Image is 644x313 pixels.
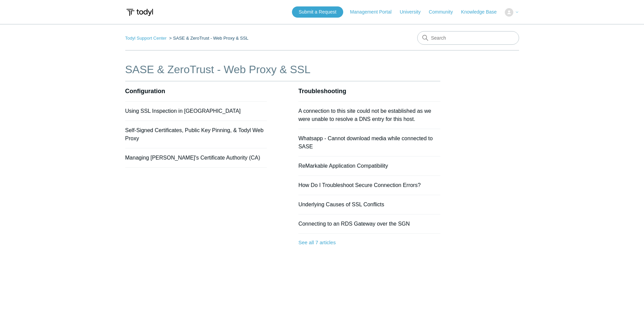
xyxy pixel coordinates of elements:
a: Management Portal [350,8,398,16]
a: How Do I Troubleshoot Secure Connection Errors? [298,182,421,188]
a: Configuration [125,88,165,95]
a: Submit a Request [292,6,343,18]
a: Connecting to an RDS Gateway over the SGN [298,221,410,227]
input: Search [417,31,519,45]
h1: SASE & ZeroTrust - Web Proxy & SSL [125,61,440,78]
a: Knowledge Base [461,8,503,16]
li: Todyl Support Center [125,36,168,41]
a: Todyl Support Center [125,36,167,41]
a: Managing [PERSON_NAME]'s Certificate Authority (CA) [125,155,260,161]
a: Using SSL Inspection in [GEOGRAPHIC_DATA] [125,108,241,114]
a: Self-Signed Certificates, Public Key Pinning, & Todyl Web Proxy [125,127,264,141]
a: University [400,8,427,16]
a: Underlying Causes of SSL Conflicts [298,202,384,207]
a: Whatsapp - Cannot download media while connected to SASE [298,135,433,149]
a: See all 7 articles [298,234,440,252]
a: Troubleshooting [298,88,346,95]
img: Todyl Support Center Help Center home page [125,6,154,19]
a: ReMarkable Application Compatibility [298,163,388,169]
a: A connection to this site could not be established as we were unable to resolve a DNS entry for t... [298,108,431,122]
a: Community [429,8,460,16]
li: SASE & ZeroTrust - Web Proxy & SSL [168,36,248,41]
